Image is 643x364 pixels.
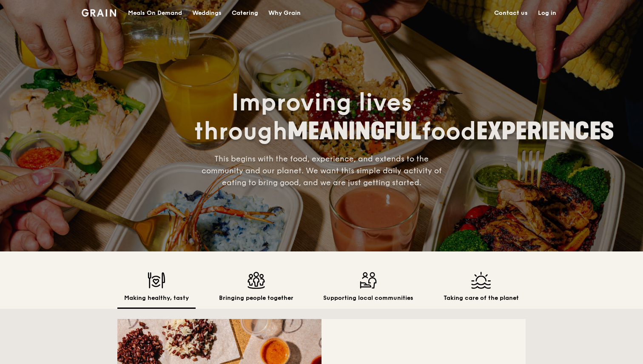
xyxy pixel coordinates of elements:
[268,0,301,26] div: Why Grain
[202,154,442,187] span: This begins with the food, experience, and extends to the community and our planet. We want this ...
[128,0,182,26] div: Meals On Demand
[194,88,614,146] span: Improving lives through food
[323,294,413,302] h2: Supporting local communities
[323,272,413,289] img: Supporting local communities
[124,294,189,302] h2: Making healthy, tasty
[489,0,533,26] a: Contact us
[476,117,614,146] span: EXPERIENCES
[444,272,519,289] img: Taking care of the planet
[187,0,227,26] a: Weddings
[444,294,519,302] h2: Taking care of the planet
[219,294,293,302] h2: Bringing people together
[232,0,258,26] div: Catering
[227,0,263,26] a: Catering
[192,0,222,26] div: Weddings
[263,0,306,26] a: Why Grain
[82,9,116,17] img: Grain
[124,272,189,289] img: Making healthy, tasty
[219,272,293,289] img: Bringing people together
[287,117,421,146] span: MEANINGFUL
[533,0,561,26] a: Log in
